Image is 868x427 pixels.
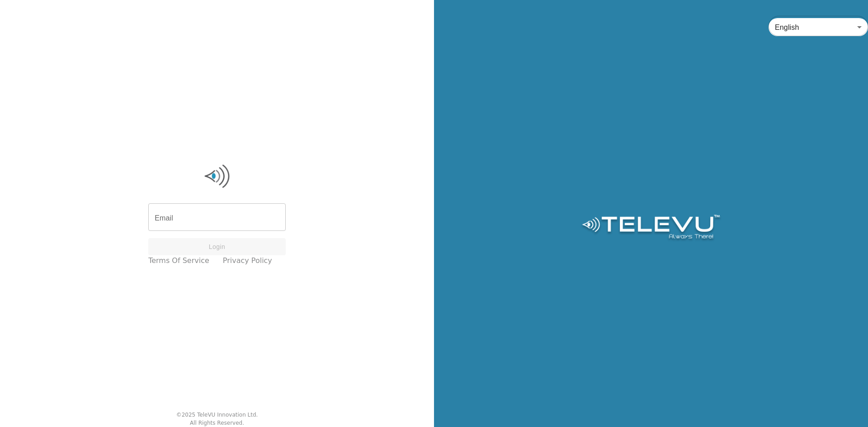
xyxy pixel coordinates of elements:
div: All Rights Reserved. [190,419,244,427]
a: Terms of Service [148,255,209,266]
div: © 2025 TeleVU Innovation Ltd. [176,411,258,419]
img: Logo [580,215,721,242]
a: Privacy Policy [223,255,272,266]
img: Logo [148,163,286,190]
div: English [769,14,868,40]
